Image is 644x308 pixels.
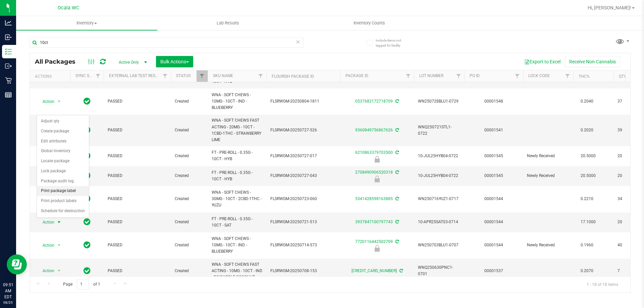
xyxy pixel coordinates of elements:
[212,170,262,182] span: FT - PRE-ROLL - 0.35G - 10CT - HYB
[212,216,262,229] span: FT - PRE-ROLL - 0.35G - 10CT - SAT
[355,128,393,132] a: 9360849756867626
[577,97,597,106] span: 0.2040
[212,236,262,255] span: WNA - SOFT CHEWS - 10MG - 10CT - IND - BLUEBERRY
[30,38,304,48] input: Search Package ID, Item Name, SKU, Lot or Part Number...
[394,99,399,104] span: Sync from Compliance System
[339,176,415,182] div: Newly Received
[37,146,89,156] li: Global inventory
[160,70,171,82] a: Filter
[577,194,597,204] span: 0.2210
[212,117,262,143] span: WNA - SOFT CHEWS FAST ACTING - 20MG - 10CT - 1CBD-1THC - STRAWBERRY LIME
[37,116,89,126] li: Adjust qty
[527,153,569,159] span: Newly Received
[55,97,63,106] span: select
[5,34,12,41] inline-svg: Inbound
[35,74,67,79] div: Actions
[484,99,503,104] a: 00001548
[470,73,480,78] a: PO ID
[37,166,89,176] li: Lock package
[484,153,503,158] a: 00001545
[565,56,620,67] button: Receive Non-Cannabis
[255,70,266,82] a: Filter
[175,173,204,179] span: Created
[175,98,204,105] span: Created
[577,240,597,250] span: 0.1960
[299,16,440,30] a: Inventory Counts
[394,196,399,201] span: Sync from Compliance System
[419,73,443,78] a: Lot Number
[376,38,409,48] span: Include items not tagged for facility
[84,266,91,275] span: In Sync
[84,240,91,250] span: In Sync
[16,16,157,30] a: Inventory
[175,153,204,159] span: Created
[156,56,193,67] button: Bulk Actions
[55,241,63,250] span: select
[484,220,503,224] a: 00001544
[108,196,167,202] span: PASSED
[175,219,204,225] span: Created
[93,70,104,82] a: Filter
[418,124,460,137] span: WNQ250721STL1-0722
[16,20,157,26] span: Inventory
[520,56,565,67] button: Export to Excel
[37,176,89,186] li: Package audit log
[394,239,399,244] span: Sync from Compliance System
[213,73,233,78] a: SKU Name
[37,136,89,146] li: Edit attributes
[270,196,336,202] span: FLSRWGM-20250723-060
[577,217,599,227] span: 17.1000
[581,279,624,289] span: 1 - 18 of 18 items
[37,156,89,166] li: Locate package
[619,74,626,79] a: Qty
[77,279,89,290] input: 1
[84,217,91,227] span: In Sync
[562,70,573,82] a: Filter
[5,91,12,98] inline-svg: Reports
[618,173,643,179] span: 20
[577,125,597,135] span: 0.2020
[175,196,204,202] span: Created
[418,264,460,277] span: WNQ250630PNC1-0701
[394,170,399,175] span: Sync from Compliance System
[175,268,204,274] span: Created
[484,173,503,178] a: 00001545
[175,127,204,133] span: Created
[160,59,189,64] span: Bulk Actions
[5,48,12,55] inline-svg: Inventory
[618,153,643,159] span: 20
[37,241,55,250] span: Action
[176,73,191,78] a: Status
[108,173,167,179] span: PASSED
[108,127,167,133] span: PASSED
[339,245,415,252] div: Newly Received
[55,218,63,227] span: select
[577,266,597,276] span: 0.2070
[618,196,643,202] span: 34
[212,149,262,162] span: FT - PRE-ROLL - 0.35G - 10CT - HYB
[394,128,399,132] span: Sync from Compliance System
[57,279,106,290] span: Page of 1
[588,5,631,10] span: Hi, [PERSON_NAME]!
[37,196,89,206] li: Print product labels
[5,63,12,69] inline-svg: Outbound
[484,268,503,273] a: 00001537
[108,242,167,248] span: PASSED
[618,268,643,274] span: 7
[35,58,82,65] span: All Packages
[296,38,300,46] span: Clear
[84,97,91,106] span: In Sync
[618,219,643,225] span: 20
[272,74,314,79] a: Flourish Package ID
[212,261,262,281] span: WNA - SOFT CHEWS FAST ACTING - 10MG - 10CT - IND - PINEAPPLE COCONUT
[577,151,599,161] span: 20.5000
[270,98,336,105] span: FLSRWGM-20250804-1811
[355,99,393,104] a: 0537682172718709
[418,219,460,225] span: 10-APR25SAT03-0714
[394,150,399,155] span: Sync from Compliance System
[355,170,393,175] a: 2708490906520318
[197,70,208,82] a: Filter
[484,128,503,132] a: 00001541
[108,219,167,225] span: PASSED
[270,242,336,248] span: FLSRWGM-20250714-573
